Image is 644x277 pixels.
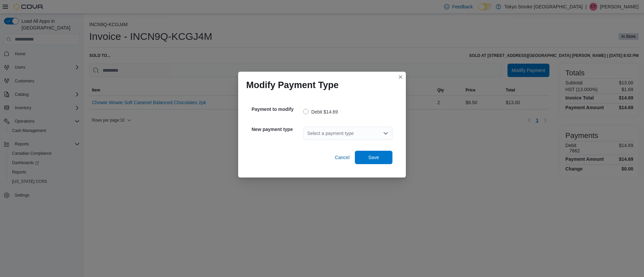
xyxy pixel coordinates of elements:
button: Open list of options [383,131,388,136]
h5: New payment type [252,123,302,136]
button: Closes this modal window [396,73,405,81]
label: Debit $14.69 [303,108,338,116]
input: Accessible screen reader label [307,129,308,137]
h5: Payment to modify [252,102,302,116]
h1: Modify Payment Type [246,80,339,90]
button: Save [355,151,392,164]
span: Cancel [335,154,350,161]
button: Cancel [332,151,352,164]
span: Save [368,154,379,161]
